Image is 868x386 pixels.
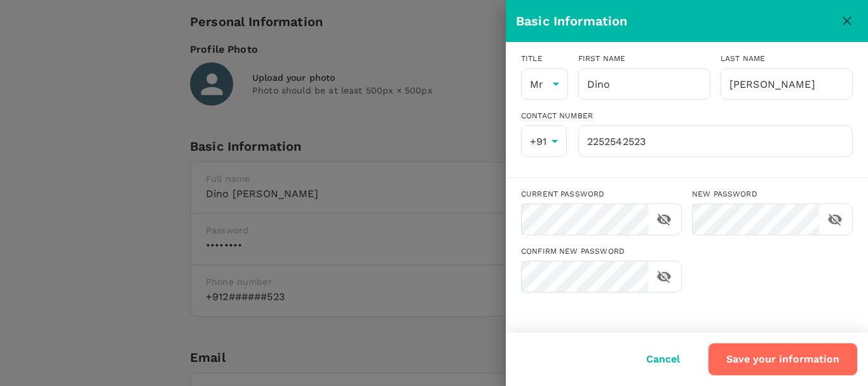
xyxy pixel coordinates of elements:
div: +91 [521,125,567,157]
span: +91 [530,135,546,148]
div: First name [578,53,710,65]
div: Contact Number [521,110,853,123]
div: Confirm new password [521,245,682,258]
div: Basic Information [516,11,836,31]
div: Current password [521,188,682,201]
button: toggle password visibility [653,209,675,230]
button: Cancel [628,343,698,375]
button: toggle password visibility [824,209,846,230]
button: toggle password visibility [653,266,675,287]
button: close [836,10,858,32]
div: Mr [521,68,568,100]
div: Title [521,53,568,65]
div: Last name [721,53,853,65]
div: New password [692,188,853,201]
button: Save your information [708,343,858,376]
